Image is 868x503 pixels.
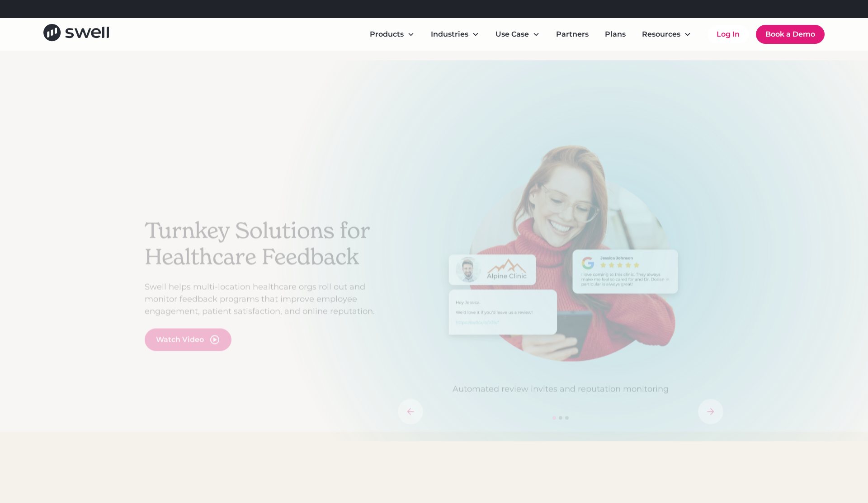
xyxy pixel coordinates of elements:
div: 1 of 3 [398,145,723,395]
div: carousel [398,145,723,424]
div: Use Case [495,29,529,40]
div: previous slide [398,399,423,424]
div: Show slide 2 of 3 [559,416,562,420]
p: Swell helps multi-location healthcare orgs roll out and monitor feedback programs that improve em... [145,281,389,317]
a: open lightbox [145,328,231,351]
div: Products [370,29,404,40]
a: Partners [549,25,596,43]
a: home [43,24,109,44]
div: Use Case [488,25,547,43]
div: Show slide 1 of 3 [552,416,556,420]
a: Plans [598,25,633,43]
div: next slide [698,399,723,424]
a: Log In [708,25,749,43]
a: Book a Demo [756,25,825,44]
div: Products [363,25,422,43]
div: Industries [424,25,486,43]
p: Automated review invites and reputation monitoring [398,383,723,395]
div: Show slide 3 of 3 [565,416,569,420]
div: Watch Video [156,334,204,345]
div: Resources [642,29,680,40]
div: Resources [635,25,698,43]
h2: Turnkey Solutions for Healthcare Feedback [145,218,389,270]
div: Industries [431,29,468,40]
